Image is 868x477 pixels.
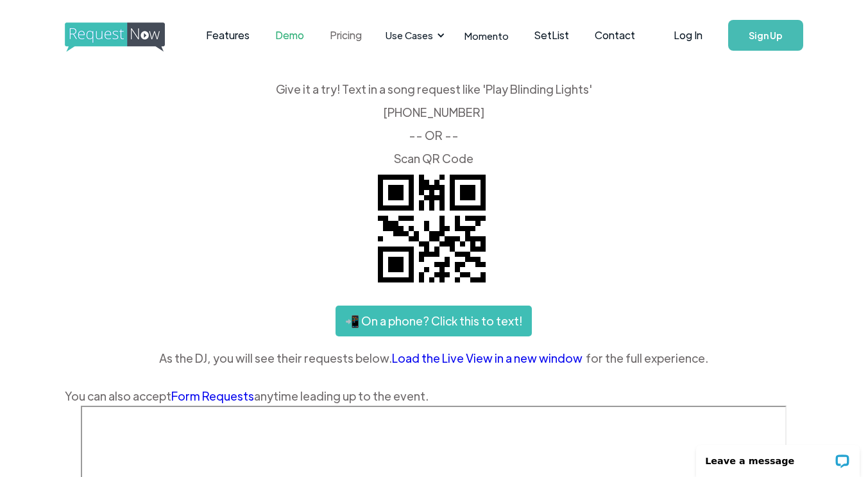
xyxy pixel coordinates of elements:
a: Load the Live View in a new window [392,349,586,368]
a: SetList [522,15,582,55]
a: Sign Up [728,20,803,51]
div: You can also accept anytime leading up to the event. [65,386,803,406]
a: Features [193,15,262,55]
div: Use Cases [386,28,433,42]
img: requestnow logo [65,22,189,52]
a: Contact [582,15,648,55]
div: Give it a try! Text in a song request like 'Play Blinding Lights' ‍ [PHONE_NUMBER] -- OR -- ‍ Sca... [65,83,803,164]
iframe: LiveChat chat widget [688,437,868,477]
a: Pricing [317,15,375,55]
img: QR code [368,164,496,293]
a: Momento [452,17,522,55]
div: As the DJ, you will see their requests below. for the full experience. [65,349,803,368]
a: Form Requests [171,388,254,403]
a: Demo [262,15,317,55]
a: home [65,22,161,48]
a: Log In [661,13,715,58]
a: 📲 On a phone? Click this to text! [336,306,532,336]
div: Use Cases [378,15,448,55]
